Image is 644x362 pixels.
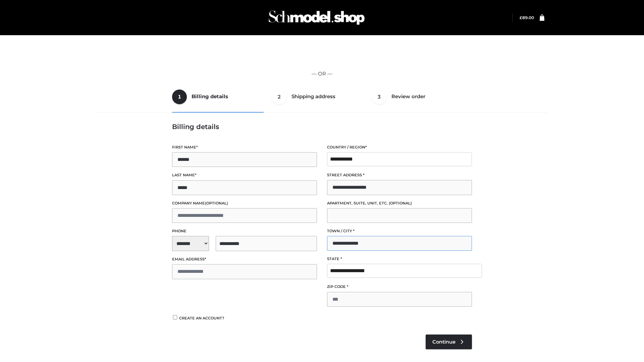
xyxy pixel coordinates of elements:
img: Schmodel Admin 964 [266,4,367,31]
label: Country / Region [327,144,472,150]
span: Create an account? [179,316,224,320]
label: Email address [172,256,317,262]
iframe: Secure express checkout frame [98,44,546,63]
label: Apartment, suite, unit, etc. [327,200,472,206]
span: (optional) [205,201,228,205]
label: Company name [172,200,317,206]
label: ZIP Code [327,284,472,290]
a: Continue [426,335,472,349]
span: (optional) [389,201,412,205]
span: Continue [432,339,455,345]
label: State [327,256,472,262]
label: First name [172,144,317,150]
label: Last name [172,172,317,178]
label: Street address [327,172,472,178]
span: £ [520,15,522,20]
h3: Billing details [172,123,472,131]
label: Town / City [327,228,472,234]
a: £89.00 [520,15,534,20]
bdi: 89.00 [520,15,534,20]
label: Phone [172,228,317,234]
p: — OR — [100,69,544,78]
input: Create an account? [172,315,178,319]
